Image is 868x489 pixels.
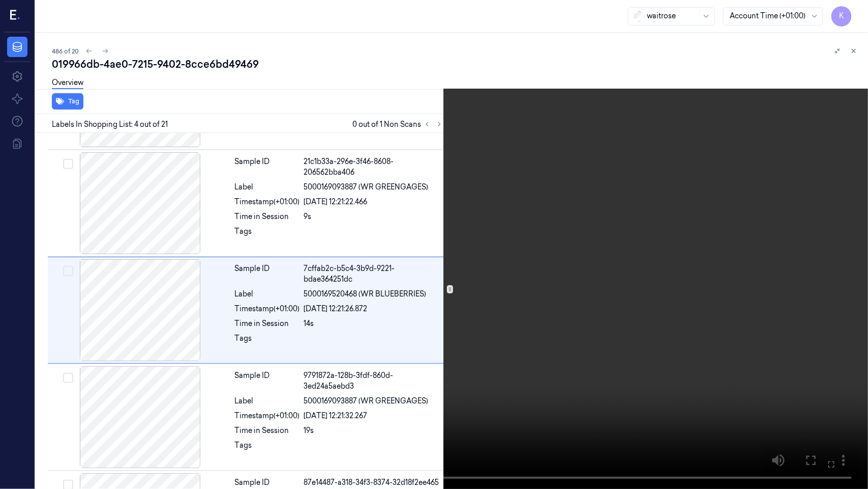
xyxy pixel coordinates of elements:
div: Tags [235,440,300,456]
div: Label [235,182,300,193]
button: Tag [52,93,83,110]
button: Select row [63,373,73,383]
div: Label [235,396,300,406]
div: 9791872a-128b-3fdf-860d-3ed24a5aebd3 [304,370,443,392]
a: Overview [52,77,83,89]
div: [DATE] 12:21:26.872 [304,304,443,314]
div: 019966db-4ae0-7215-9402-8cce6bd49469 [52,57,860,71]
span: 5000169093887 (WR GREENGAGES) [304,182,429,193]
button: K [831,6,852,26]
div: Time in Session [235,211,300,222]
div: 87e14487-a318-34f3-8374-32d18f2ee465 [304,477,443,488]
div: 19s [304,425,443,436]
div: 7cffab2c-b5c4-3b9d-9221-bdae364251dc [304,263,443,285]
div: Timestamp (+01:00) [235,197,300,207]
div: Sample ID [235,477,300,488]
span: 5000169520468 (WR BLUEBERRIES) [304,289,427,300]
div: Sample ID [235,156,300,178]
div: 21c1b33a-296e-3f46-8608-206562bba406 [304,156,443,178]
div: Time in Session [235,318,300,329]
div: 14s [304,318,443,329]
span: 486 of 20 [52,47,79,56]
div: [DATE] 12:21:22.466 [304,197,443,207]
div: Tags [235,226,300,242]
div: Timestamp (+01:00) [235,411,300,421]
span: 0 out of 1 Non Scans [352,118,445,130]
button: Select row [63,266,73,276]
div: Sample ID [235,263,300,285]
button: Select row [63,159,73,169]
span: 5000169093887 (WR GREENGAGES) [304,396,429,406]
div: Timestamp (+01:00) [235,304,300,314]
span: Labels In Shopping List: 4 out of 21 [52,119,168,130]
div: 9s [304,211,443,222]
div: [DATE] 12:21:32.267 [304,411,443,421]
div: Tags [235,333,300,349]
div: Label [235,289,300,300]
div: Time in Session [235,425,300,436]
div: Sample ID [235,370,300,392]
